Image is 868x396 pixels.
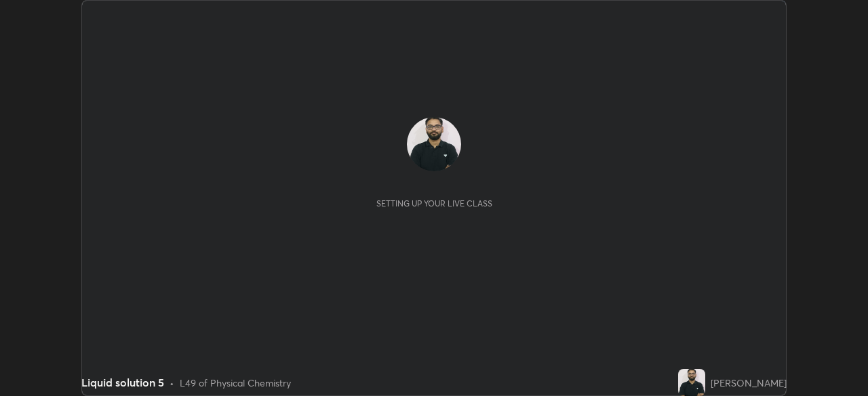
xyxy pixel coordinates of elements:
div: [PERSON_NAME] [711,376,787,390]
div: Setting up your live class [376,198,492,208]
div: L49 of Physical Chemistry [180,376,291,390]
img: 5e6e13c1ec7d4a9f98ea3605e43f832c.jpg [678,369,705,396]
img: 5e6e13c1ec7d4a9f98ea3605e43f832c.jpg [407,117,461,171]
div: Liquid solution 5 [81,374,164,391]
div: • [170,376,174,390]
